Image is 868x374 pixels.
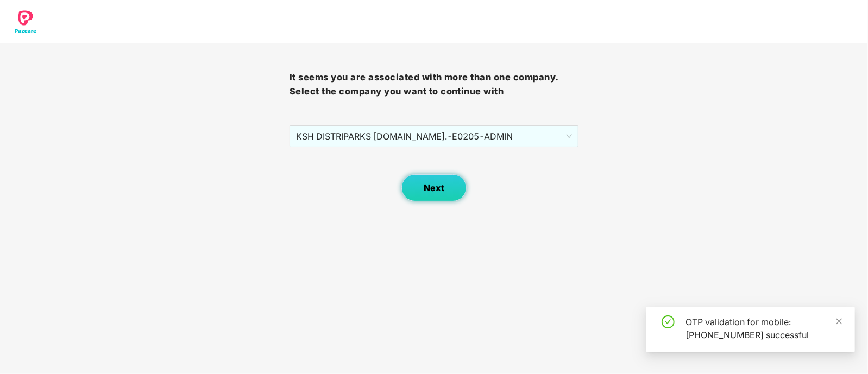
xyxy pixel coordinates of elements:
h3: It seems you are associated with more than one company. Select the company you want to continue with [290,71,579,98]
span: KSH DISTRIPARKS [DOMAIN_NAME]. - E0205 - ADMIN [296,126,573,147]
div: OTP validation for mobile: [PHONE_NUMBER] successful [685,315,842,341]
span: check-circle [662,315,675,328]
span: Next [424,183,444,193]
span: close [835,318,843,325]
button: Next [401,174,467,201]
